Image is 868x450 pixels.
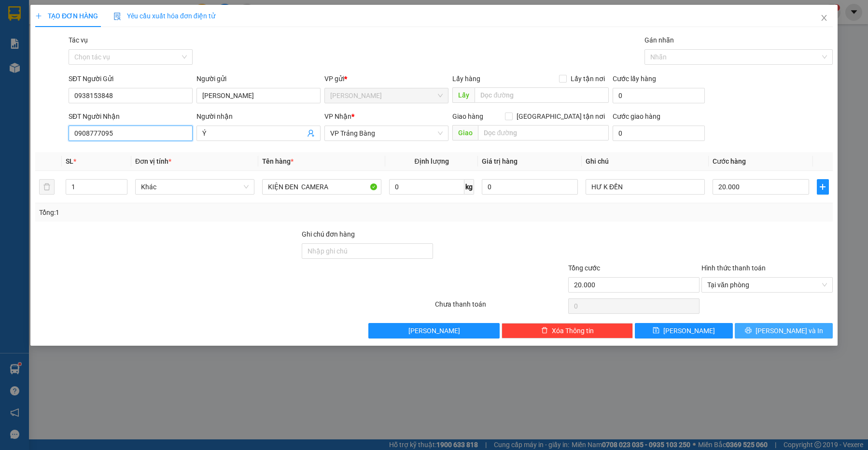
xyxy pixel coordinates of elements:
[3,70,59,76] span: In ngày:
[69,36,88,44] label: Tác vụ
[66,157,73,165] span: SL
[464,179,474,195] span: kg
[735,323,833,338] button: printer[PERSON_NAME] và In
[262,179,381,195] input: VD: Bàn, Ghế
[817,179,829,195] button: plus
[513,111,609,122] span: [GEOGRAPHIC_DATA] tận nơi
[196,111,321,122] div: Người nhận
[35,12,98,20] span: TẠO ĐƠN HÀNG
[48,61,93,69] span: HT1210250036
[475,87,608,103] input: Dọc đường
[452,87,475,103] span: Lấy
[756,325,823,336] span: [PERSON_NAME] và In
[552,325,594,336] span: Xóa Thông tin
[39,207,336,218] div: Tổng: 1
[502,323,633,338] button: deleteXóa Thông tin
[745,327,752,335] span: printer
[582,152,709,171] th: Ghi chú
[135,157,171,165] span: Đơn vị tính
[26,52,118,60] span: -----------------------------------------
[644,36,674,44] label: Gán nhãn
[113,12,215,20] span: Yêu cầu xuất hóa đơn điện tử
[76,15,130,28] span: Bến xe [GEOGRAPHIC_DATA]
[707,278,827,292] span: Tại văn phòng
[196,73,321,84] div: Người gửi
[541,327,548,335] span: delete
[701,264,766,272] label: Hình thức thanh toán
[586,179,705,195] input: Ghi Chú
[613,75,656,83] label: Cước lấy hàng
[482,179,578,195] input: 0
[713,157,746,165] span: Cước hàng
[452,75,480,83] span: Lấy hàng
[76,43,118,49] span: Hotline: 19001152
[663,325,715,336] span: [PERSON_NAME]
[113,13,121,20] img: icon
[478,125,608,141] input: Dọc đường
[408,325,460,336] span: [PERSON_NAME]
[262,157,294,165] span: Tên hàng
[3,62,92,68] span: [PERSON_NAME]:
[302,243,433,259] input: Ghi chú đơn hàng
[330,88,443,103] span: Hòa Thành
[653,327,659,335] span: save
[324,73,448,84] div: VP gửi
[820,14,828,22] span: close
[811,5,838,32] button: Close
[368,323,500,338] button: [PERSON_NAME]
[324,112,351,120] span: VP Nhận
[76,5,132,14] strong: ĐỒNG PHƯỚC
[452,112,483,120] span: Giao hàng
[69,73,193,84] div: SĐT Người Gửi
[21,70,59,76] span: 12:58:41 [DATE]
[69,111,193,122] div: SĐT Người Nhận
[613,112,660,120] label: Cước giao hàng
[568,264,600,272] span: Tổng cước
[482,157,518,165] span: Giá trị hàng
[307,129,315,137] span: user-add
[434,299,567,316] div: Chưa thanh toán
[613,126,705,141] input: Cước giao hàng
[817,183,829,191] span: plus
[302,230,355,238] label: Ghi chú đơn hàng
[39,179,55,195] button: delete
[330,126,443,141] span: VP Trảng Bàng
[613,88,705,103] input: Cước lấy hàng
[635,323,733,338] button: save[PERSON_NAME]
[76,29,133,41] span: 01 Võ Văn Truyện, KP.1, Phường 2
[141,180,249,194] span: Khác
[567,73,609,84] span: Lấy tận nơi
[452,125,478,141] span: Giao
[3,6,46,48] img: logo
[414,157,448,165] span: Định lượng
[35,13,42,19] span: plus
